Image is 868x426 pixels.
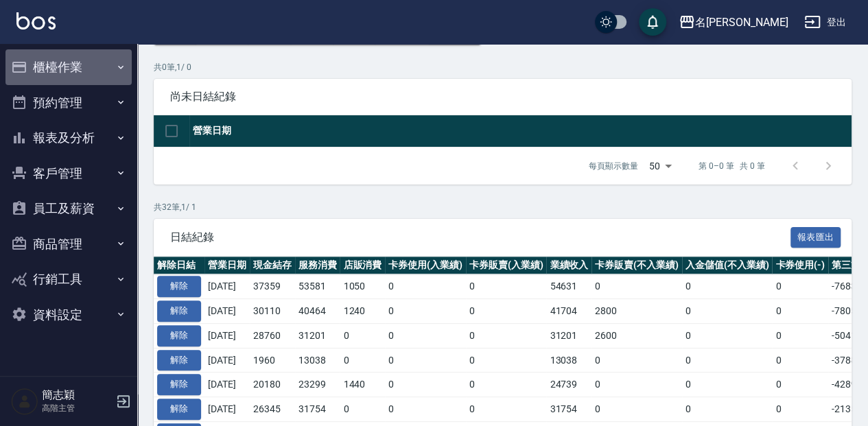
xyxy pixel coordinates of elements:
[682,274,773,299] td: 0
[157,399,201,420] button: 解除
[546,348,591,372] td: 13038
[250,299,295,324] td: 30110
[546,323,591,348] td: 31201
[385,372,466,397] td: 0
[546,299,591,324] td: 41704
[11,388,38,415] img: Person
[295,397,340,422] td: 31754
[385,323,466,348] td: 0
[772,397,828,422] td: 0
[682,397,773,422] td: 0
[546,372,591,397] td: 24739
[385,274,466,299] td: 0
[466,257,547,274] th: 卡券販賣(入業績)
[250,372,295,397] td: 20180
[295,257,340,274] th: 服務消費
[340,372,385,397] td: 1440
[591,348,682,372] td: 0
[157,276,201,297] button: 解除
[5,156,132,191] button: 客戶管理
[772,299,828,324] td: 0
[385,257,466,274] th: 卡券使用(入業績)
[591,372,682,397] td: 0
[546,274,591,299] td: 54631
[682,372,773,397] td: 0
[385,397,466,422] td: 0
[385,348,466,372] td: 0
[5,297,132,333] button: 資料設定
[250,257,295,274] th: 現金結存
[466,299,547,324] td: 0
[295,372,340,397] td: 23299
[154,257,204,274] th: 解除日結
[682,348,773,372] td: 0
[154,201,852,213] p: 共 32 筆, 1 / 1
[157,325,201,346] button: 解除
[5,120,132,156] button: 報表及分析
[772,372,828,397] td: 0
[639,8,666,36] button: save
[591,397,682,422] td: 0
[790,230,841,243] a: 報表匯出
[154,61,852,73] p: 共 0 筆, 1 / 0
[466,348,547,372] td: 0
[682,257,773,274] th: 入金儲值(不入業績)
[170,230,790,244] span: 日結紀錄
[699,160,765,172] p: 第 0–0 筆 共 0 筆
[5,261,132,297] button: 行銷工具
[204,299,250,324] td: [DATE]
[772,274,828,299] td: 0
[295,348,340,372] td: 13038
[250,274,295,299] td: 37359
[466,397,547,422] td: 0
[340,257,385,274] th: 店販消費
[295,299,340,324] td: 40464
[340,348,385,372] td: 0
[42,388,112,402] h5: 簡志穎
[5,49,132,85] button: 櫃檯作業
[5,191,132,226] button: 員工及薪資
[772,348,828,372] td: 0
[295,274,340,299] td: 53581
[189,115,852,147] th: 營業日期
[591,257,682,274] th: 卡券販賣(不入業績)
[157,374,201,395] button: 解除
[204,372,250,397] td: [DATE]
[340,397,385,422] td: 0
[157,300,201,322] button: 解除
[591,299,682,324] td: 2800
[790,227,841,248] button: 報表匯出
[204,348,250,372] td: [DATE]
[16,12,56,29] img: Logo
[204,323,250,348] td: [DATE]
[250,348,295,372] td: 1960
[340,299,385,324] td: 1240
[204,274,250,299] td: [DATE]
[340,274,385,299] td: 1050
[546,257,591,274] th: 業績收入
[340,323,385,348] td: 0
[204,257,250,274] th: 營業日期
[695,14,788,31] div: 名[PERSON_NAME]
[799,10,852,35] button: 登出
[204,397,250,422] td: [DATE]
[250,397,295,422] td: 26345
[42,402,112,414] p: 高階主管
[466,372,547,397] td: 0
[170,90,835,104] span: 尚未日結紀錄
[591,274,682,299] td: 0
[673,8,793,36] button: 名[PERSON_NAME]
[5,226,132,262] button: 商品管理
[682,299,773,324] td: 0
[385,299,466,324] td: 0
[772,323,828,348] td: 0
[546,397,591,422] td: 31754
[295,323,340,348] td: 31201
[772,257,828,274] th: 卡券使用(-)
[644,147,677,185] div: 50
[250,323,295,348] td: 28760
[157,350,201,371] button: 解除
[682,323,773,348] td: 0
[589,160,638,172] p: 每頁顯示數量
[466,274,547,299] td: 0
